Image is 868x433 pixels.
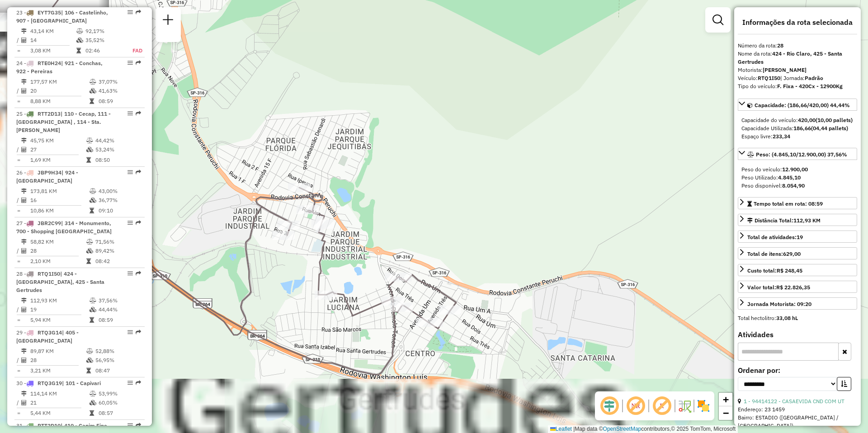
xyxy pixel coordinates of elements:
td: 08:47 [95,366,141,375]
span: Total de atividades: [747,234,803,240]
td: 56,95% [95,356,141,365]
i: Tempo total em rota [90,317,94,323]
div: Total hectolitro: [738,314,857,322]
td: 2,10 KM [30,257,86,266]
span: 24 - [16,60,103,75]
div: Peso disponível: [741,182,854,190]
span: Tempo total em rota: 08:59 [754,200,823,207]
a: Zoom out [719,406,732,420]
span: + [723,394,729,405]
em: Rota exportada [136,271,141,276]
td: 58,82 KM [30,237,86,246]
a: Zoom in [719,393,732,406]
strong: 12.900,00 [782,166,808,173]
td: 37,07% [98,77,141,86]
span: | 410 - Capim Fino [61,422,107,429]
td: 8,88 KM [30,97,89,106]
td: 60,05% [98,398,141,407]
i: % de utilização da cubagem [90,307,96,312]
i: Tempo total em rota [90,99,94,104]
strong: 420,00 [798,117,816,123]
button: Ordem crescente [837,377,851,391]
strong: (04,44 pallets) [811,125,848,132]
div: Tipo do veículo: [738,82,857,90]
strong: F. Fixa - 420Cx - 12900Kg [777,83,843,89]
td: 5,94 KM [30,315,89,325]
i: Total de Atividades [21,248,27,254]
td: 08:57 [98,409,141,418]
td: 114,14 KM [30,389,89,398]
td: 02:46 [85,46,123,55]
td: 45,75 KM [30,136,86,145]
i: Distância Total [21,298,27,303]
span: Capacidade: (186,66/420,00) 44,44% [755,102,850,108]
strong: Padrão [805,75,823,81]
i: Distância Total [21,391,27,396]
a: Tempo total em rota: 08:59 [738,197,857,209]
td: 08:42 [95,257,141,266]
td: 43,00% [98,187,141,196]
div: Peso: (4.845,10/12.900,00) 37,56% [738,162,857,193]
a: Leaflet [550,426,572,432]
div: Número da rota: [738,42,857,50]
span: 26 - [16,169,78,184]
span: Peso: (4.845,10/12.900,00) 37,56% [756,151,847,158]
i: % de utilização do peso [90,298,96,303]
div: Endereço: 23 1459 [738,405,857,414]
span: 23 - [16,9,108,24]
div: Bairro: ESTADIO ([GEOGRAPHIC_DATA] / [GEOGRAPHIC_DATA]) [738,414,857,430]
span: 25 - [16,110,111,133]
td: 52,88% [95,347,141,356]
i: Tempo total em rota [86,157,91,163]
span: 29 - [16,329,79,344]
span: Ocultar deslocamento [599,395,620,417]
strong: 233,34 [773,133,790,140]
strong: 186,66 [793,125,811,132]
i: Distância Total [21,28,27,34]
i: % de utilização da cubagem [86,358,93,363]
td: 177,57 KM [30,77,89,86]
i: % de utilização do peso [76,28,83,34]
a: Nova sessão e pesquisa [159,11,177,31]
td: 37,56% [98,296,141,305]
td: 08:50 [95,155,141,165]
td: 1,69 KM [30,155,86,165]
span: 30 - [16,380,101,386]
td: = [16,315,21,325]
div: Nome da rota: [738,50,857,66]
td: FAD [123,46,143,55]
strong: 19 [797,234,803,240]
strong: (10,00 pallets) [816,117,853,123]
em: Rota exportada [136,60,141,66]
a: Custo total:R$ 248,45 [738,264,857,276]
td: 10,86 KM [30,206,89,215]
h4: Atividades [738,330,857,339]
span: | 924 - [GEOGRAPHIC_DATA] [16,169,78,184]
strong: 8.054,90 [782,182,805,189]
td: 3,21 KM [30,366,86,375]
span: | [573,426,575,432]
span: Peso do veículo: [741,166,808,173]
strong: 424 - Rio Claro, 425 - Santa Gertrudes [738,50,842,65]
div: Capacidade do veículo: [741,116,854,124]
span: 27 - [16,220,112,235]
span: RTT2D10 [38,422,61,429]
span: JBP9H34 [38,169,61,176]
strong: R$ 22.826,35 [776,284,810,291]
span: | 405 - [GEOGRAPHIC_DATA] [16,329,79,344]
i: Total de Atividades [21,198,27,203]
span: RTQ3G19 [38,380,62,386]
span: JBR2C99 [38,220,61,226]
td: 21 [30,398,89,407]
td: 53,99% [98,389,141,398]
i: % de utilização do peso [90,391,96,396]
strong: 4.845,10 [778,174,801,181]
i: Tempo total em rota [76,48,81,53]
td: 3,08 KM [30,46,76,55]
em: Rota exportada [136,9,141,15]
div: Espaço livre: [741,132,854,141]
strong: R$ 248,45 [777,267,802,274]
i: Total de Atividades [21,307,27,312]
a: Total de atividades:19 [738,231,857,243]
td: 44,44% [98,305,141,314]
